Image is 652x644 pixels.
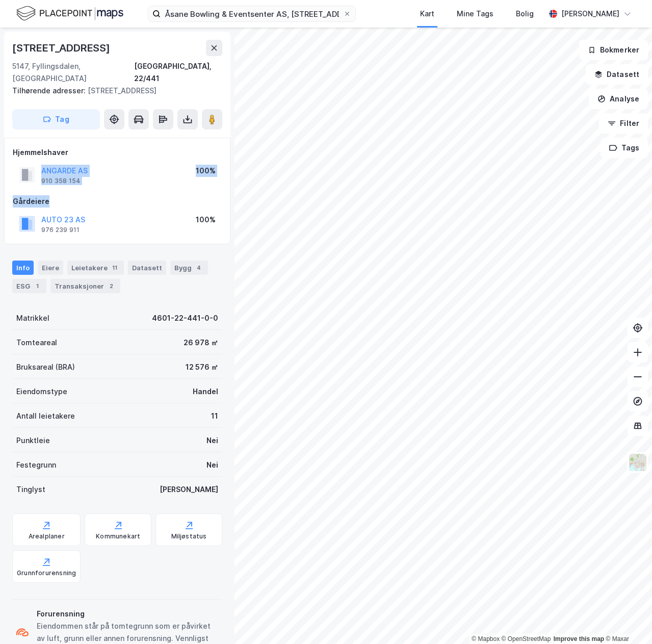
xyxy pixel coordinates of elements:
div: Miljøstatus [171,532,207,540]
button: Filter [599,113,648,134]
button: Tag [12,109,100,130]
div: Arealplaner [29,532,65,540]
div: 4601-22-441-0-0 [152,312,218,324]
a: Improve this map [554,635,604,642]
div: 11 [110,263,120,273]
div: Hjemmelshaver [13,146,222,159]
div: Nei [206,434,218,447]
div: Eiendomstype [16,385,67,398]
div: [PERSON_NAME] [561,8,619,20]
div: 100% [196,214,216,226]
div: Leietakere [67,261,124,275]
div: 2 [106,281,116,291]
div: Eiere [38,261,63,275]
div: Forurensning [37,608,218,620]
div: 12 576 ㎡ [186,361,218,373]
div: 5147, Fyllingsdalen, [GEOGRAPHIC_DATA] [12,60,134,85]
span: Tilhørende adresser: [12,86,88,95]
div: Mine Tags [457,8,493,20]
div: Punktleie [16,434,50,447]
div: Bolig [516,8,534,20]
div: [PERSON_NAME] [160,483,218,496]
div: Bygg [170,261,208,275]
div: Matrikkel [16,312,49,324]
div: Nei [206,459,218,471]
div: 26 978 ㎡ [184,337,218,349]
div: Handel [193,385,218,398]
div: 4 [194,263,204,273]
div: [STREET_ADDRESS] [12,85,214,97]
a: Mapbox [472,635,500,642]
div: Antall leietakere [16,410,75,422]
button: Analyse [589,89,648,109]
div: [GEOGRAPHIC_DATA], 22/441 [134,60,222,85]
div: Info [12,261,34,275]
div: Datasett [128,261,166,275]
div: Kontrollprogram for chat [601,595,652,644]
div: Grunnforurensning [17,569,76,577]
button: Bokmerker [579,40,648,60]
div: Bruksareal (BRA) [16,361,75,373]
button: Datasett [586,64,648,85]
input: Søk på adresse, matrikkel, gårdeiere, leietakere eller personer [161,6,343,21]
div: 11 [211,410,218,422]
div: Kart [420,8,434,20]
a: OpenStreetMap [502,635,551,642]
div: Festegrunn [16,459,56,471]
div: ESG [12,279,46,293]
div: Tinglyst [16,483,45,496]
div: Kommunekart [96,532,140,540]
img: logo.f888ab2527a4732fd821a326f86c7f29.svg [16,5,123,22]
div: 1 [32,281,42,291]
div: 976 239 911 [41,226,80,234]
div: Transaksjoner [50,279,120,293]
button: Tags [601,138,648,158]
iframe: Chat Widget [601,595,652,644]
div: 910 358 154 [41,177,81,185]
div: Gårdeiere [13,195,222,208]
div: Tomteareal [16,337,57,349]
img: Z [628,453,647,472]
div: [STREET_ADDRESS] [12,40,112,56]
div: 100% [196,165,216,177]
